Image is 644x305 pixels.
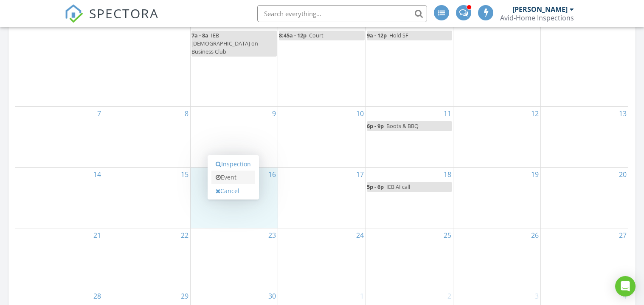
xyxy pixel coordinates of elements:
span: SPECTORA [89,4,159,22]
td: Go to September 4, 2025 [366,16,453,107]
span: IEB AI call [386,183,410,191]
span: 8:45a - 12p [279,31,307,39]
a: Go to September 12, 2025 [529,107,540,120]
a: Go to September 27, 2025 [617,228,628,242]
td: Go to September 26, 2025 [453,228,540,289]
td: Go to September 17, 2025 [278,167,366,228]
td: Go to September 25, 2025 [366,228,453,289]
a: Go to September 17, 2025 [354,168,366,181]
td: Go to September 20, 2025 [541,167,628,228]
td: Go to September 1, 2025 [103,16,190,107]
a: Go to September 15, 2025 [179,168,190,181]
td: Go to September 21, 2025 [15,228,103,289]
td: Go to September 7, 2025 [15,106,103,167]
span: 7a - 8a [191,31,208,39]
td: Go to September 10, 2025 [278,106,366,167]
td: Go to September 2, 2025 [191,16,278,107]
a: Go to October 3, 2025 [533,289,540,303]
td: Go to September 18, 2025 [366,167,453,228]
a: Go to September 14, 2025 [92,168,103,181]
a: Go to September 24, 2025 [354,228,366,242]
div: Avid-Home Inspections [500,14,574,22]
td: Go to September 3, 2025 [278,16,366,107]
a: Go to October 2, 2025 [446,289,453,303]
td: Go to September 9, 2025 [191,106,278,167]
img: The Best Home Inspection Software - Spectora [65,4,83,23]
a: Go to September 28, 2025 [92,289,103,303]
a: Go to September 13, 2025 [617,107,628,120]
td: Go to September 12, 2025 [453,106,540,167]
span: 6p - 9p [367,122,384,130]
span: 5p - 6p [367,183,384,191]
a: Go to September 25, 2025 [442,228,453,242]
a: Go to September 22, 2025 [179,228,190,242]
a: Go to September 11, 2025 [442,107,453,120]
a: Go to September 7, 2025 [96,107,103,120]
td: Go to September 16, 2025 [191,167,278,228]
td: Go to September 13, 2025 [541,106,628,167]
a: Go to September 8, 2025 [183,107,190,120]
td: Go to September 24, 2025 [278,228,366,289]
td: Go to September 23, 2025 [191,228,278,289]
a: Cancel [211,184,255,198]
a: Go to September 19, 2025 [529,168,540,181]
td: Go to September 15, 2025 [103,167,190,228]
td: Go to September 14, 2025 [15,167,103,228]
a: Inspection [211,157,255,171]
a: Go to September 9, 2025 [270,107,278,120]
td: Go to September 22, 2025 [103,228,190,289]
div: [PERSON_NAME] [512,5,568,14]
a: Go to September 10, 2025 [354,107,366,120]
div: Open Intercom Messenger [615,276,636,296]
td: Go to August 31, 2025 [15,16,103,107]
span: IEB [DEMOGRAPHIC_DATA] on Business Club [191,31,258,55]
span: Hold SF [389,31,408,39]
a: Go to September 30, 2025 [267,289,278,303]
span: Boots & BBQ [386,122,419,130]
a: Go to October 1, 2025 [358,289,366,303]
td: Go to September 8, 2025 [103,106,190,167]
td: Go to September 6, 2025 [541,16,628,107]
a: Go to September 23, 2025 [267,228,278,242]
td: Go to September 5, 2025 [453,16,540,107]
a: Go to September 29, 2025 [179,289,190,303]
a: SPECTORA [65,11,159,29]
span: 9a - 12p [367,31,387,39]
a: Go to September 21, 2025 [92,228,103,242]
a: Event [211,171,255,184]
td: Go to September 19, 2025 [453,167,540,228]
td: Go to September 11, 2025 [366,106,453,167]
a: Go to September 18, 2025 [442,168,453,181]
span: Court [309,31,323,39]
a: Go to September 20, 2025 [617,168,628,181]
a: Go to September 26, 2025 [529,228,540,242]
td: Go to September 27, 2025 [541,228,628,289]
input: Search everything... [257,5,427,22]
a: Go to September 16, 2025 [267,168,278,181]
